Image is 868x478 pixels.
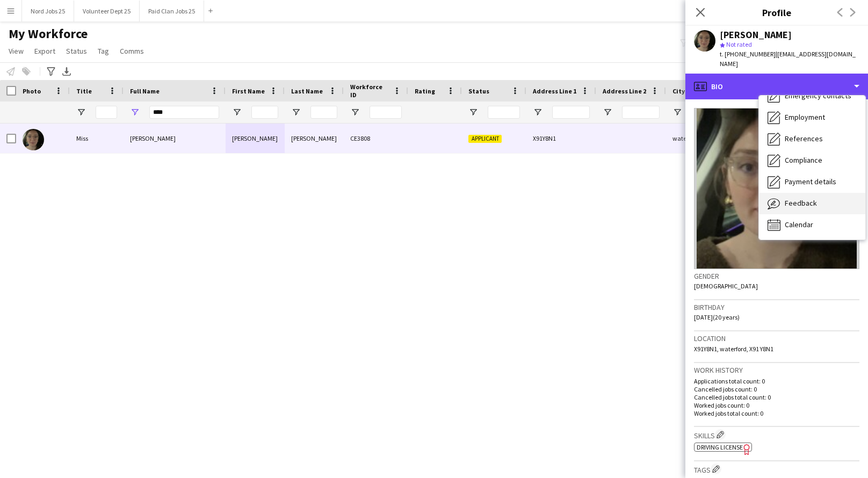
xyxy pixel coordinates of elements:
[232,87,265,95] span: First Name
[344,124,408,153] div: CE3808
[74,1,140,21] button: Volunteer Dept 25
[149,106,219,119] input: Full Name Filter Input
[130,87,160,95] span: Full Name
[96,106,117,119] input: Title Filter Input
[552,106,590,119] input: Address Line 1 Filter Input
[370,106,402,119] input: Workforce ID Filter Input
[694,334,859,343] h3: Location
[720,30,792,40] div: [PERSON_NAME]
[488,106,520,119] input: Status Filter Input
[350,107,360,117] button: Open Filter Menu
[285,124,344,153] div: [PERSON_NAME]
[70,124,124,153] div: Miss
[291,87,323,95] span: Last Name
[232,107,242,117] button: Open Filter Menu
[9,46,24,56] span: View
[603,107,612,117] button: Open Filter Menu
[468,107,478,117] button: Open Filter Menu
[785,112,825,122] span: Employment
[66,46,87,56] span: Status
[759,214,865,236] div: Calendar
[468,135,502,143] span: Applicant
[130,134,176,142] span: [PERSON_NAME]
[694,409,859,417] p: Worked jobs total count: 0
[759,171,865,193] div: Payment details
[672,107,682,117] button: Open Filter Menu
[291,107,301,117] button: Open Filter Menu
[720,50,856,68] span: | [EMAIL_ADDRESS][DOMAIN_NAME]
[759,150,865,171] div: Compliance
[45,65,57,78] app-action-btn: Advanced filters
[672,87,685,95] span: City
[694,313,740,321] span: [DATE] (20 years)
[785,91,851,100] span: Emergency contacts
[785,198,817,208] span: Feedback
[76,107,86,117] button: Open Filter Menu
[785,177,836,186] span: Payment details
[694,282,758,290] span: [DEMOGRAPHIC_DATA]
[785,134,823,143] span: References
[93,44,113,58] a: Tag
[694,365,859,375] h3: Work history
[694,302,859,312] h3: Birthday
[350,83,389,99] span: Workforce ID
[759,85,865,107] div: Emergency contacts
[694,385,859,393] p: Cancelled jobs count: 0
[694,377,859,385] p: Applications total count: 0
[310,106,337,119] input: Last Name Filter Input
[697,443,743,451] span: Driving License
[140,1,204,21] button: Paid Clan Jobs 25
[759,193,865,214] div: Feedback
[759,128,865,150] div: References
[468,87,489,95] span: Status
[694,345,773,353] span: X91Y8N1, waterford, X91 Y8N1
[120,46,144,56] span: Comms
[533,107,542,117] button: Open Filter Menu
[60,65,73,78] app-action-btn: Export XLSX
[23,87,41,95] span: Photo
[694,393,859,401] p: Cancelled jobs total count: 0
[694,271,859,281] h3: Gender
[98,46,109,56] span: Tag
[785,220,813,229] span: Calendar
[694,463,859,475] h3: Tags
[76,87,92,95] span: Title
[22,1,74,21] button: Nord Jobs 25
[759,107,865,128] div: Employment
[622,106,660,119] input: Address Line 2 Filter Input
[4,44,28,58] a: View
[130,107,140,117] button: Open Filter Menu
[785,155,822,165] span: Compliance
[30,44,60,58] a: Export
[694,429,859,440] h3: Skills
[685,5,868,19] h3: Profile
[685,74,868,99] div: Bio
[694,401,859,409] p: Worked jobs count: 0
[9,26,88,42] span: My Workforce
[694,108,859,269] img: Crew avatar or photo
[23,129,44,150] img: molly frampton
[115,44,148,58] a: Comms
[726,40,752,48] span: Not rated
[603,87,646,95] span: Address Line 2
[62,44,91,58] a: Status
[251,106,278,119] input: First Name Filter Input
[226,124,285,153] div: [PERSON_NAME]
[415,87,435,95] span: Rating
[533,87,576,95] span: Address Line 1
[666,124,730,153] div: waterford
[526,124,596,153] div: X91Y8N1
[34,46,55,56] span: Export
[720,50,776,58] span: t. [PHONE_NUMBER]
